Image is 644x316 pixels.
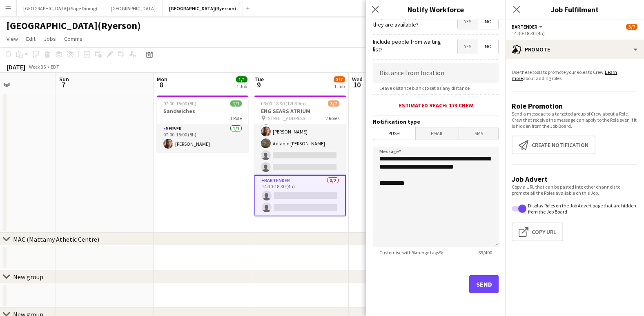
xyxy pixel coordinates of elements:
h1: [GEOGRAPHIC_DATA](Ryerson) [7,20,141,32]
label: Display Roles on the Job Advert page that are hidden from the Job Board [526,203,637,215]
a: View [3,33,21,44]
span: Leave distance blank to set as any distance [373,85,476,91]
app-job-card: 06:00-18:30 (12h30m)3/7ENG SEARS ATRIUM [STREET_ADDRESS]2 RolesSERVER3/506:00-18:30 (12h30m)[PERS... [254,96,346,216]
span: 8 [156,80,167,89]
span: SMS [459,127,498,140]
div: [DATE] [7,63,25,71]
button: Copy Url [512,223,563,241]
span: Yes [458,39,478,54]
a: Comms [61,33,86,44]
span: 7 [58,80,69,89]
app-job-card: 07:00-15:00 (8h)1/1Sandwiches1 RoleSERVER1/107:00-15:00 (8h)[PERSON_NAME] [157,96,248,152]
h3: Job Fulfilment [505,4,644,15]
span: Customise with [373,249,450,256]
span: Edit [26,35,36,42]
button: [GEOGRAPHIC_DATA] (Sage Dining) [17,0,104,16]
h3: Notify Workforce [366,4,505,15]
span: No [478,39,498,54]
span: Push [373,127,415,140]
div: MAC (Mattamy Athetic Centre) [13,235,99,243]
button: Send [469,275,499,293]
span: Week 36 [27,64,47,70]
div: New group [13,273,43,281]
button: [GEOGRAPHIC_DATA](Ryerson) [163,0,243,16]
h3: Sandwiches [157,107,248,115]
a: %merge tags% [412,249,443,256]
span: View [7,35,18,42]
div: 14:30-18:30 (4h) [512,30,637,36]
span: 10 [351,80,363,89]
span: 89 / 400 [472,249,499,256]
span: 3/7 [328,100,339,107]
button: BARTENDER [512,24,544,30]
span: 1/1 [236,76,247,82]
label: Only send to people that look like they are available? [373,13,457,28]
span: 3/7 [626,24,637,30]
h3: Job Advert [512,174,637,184]
span: Jobs [44,35,56,42]
span: 07:00-15:00 (8h) [163,100,196,107]
span: 1/1 [230,100,242,107]
span: Wed [352,76,363,83]
span: Tue [254,76,264,83]
p: Copy a URL that can be pasted into other channels to promote all the Roles available on this Job. [512,184,637,196]
app-card-role: SERVER3/506:00-18:30 (12h30m)[PERSON_NAME][PERSON_NAME]Adianin [PERSON_NAME] [254,100,346,175]
app-card-role: SERVER1/107:00-15:00 (8h)[PERSON_NAME] [157,124,248,152]
a: Learn more [512,69,617,81]
span: Email [416,127,459,140]
span: BARTENDER [512,24,537,30]
a: Edit [23,33,39,44]
span: [STREET_ADDRESS] [266,115,307,121]
span: Comms [64,35,82,42]
span: No [478,14,498,29]
div: Estimated reach: 173 crew [373,102,499,109]
h3: Notification type [373,118,499,125]
span: Mon [157,76,167,83]
button: [GEOGRAPHIC_DATA] [104,0,163,16]
span: 9 [253,80,264,89]
a: Jobs [40,33,59,44]
span: Yes [458,14,478,29]
div: EDT [51,64,59,70]
span: 3/7 [334,76,345,82]
div: 1 Job [334,83,345,89]
h3: Role Promotion [512,101,637,111]
span: 2 Roles [325,115,339,121]
label: Include people from waiting list? [373,38,444,53]
span: Sun [59,76,69,83]
div: 1 Job [236,83,247,89]
span: 1 Role [230,115,242,121]
p: Use these tools to promote your Roles to Crew. about adding roles. [512,69,637,81]
button: Create notification [512,136,595,154]
app-card-role: BARTENDER0/214:30-18:30 (4h) [254,175,346,216]
p: Send a message to a targeted group of Crew about a Role. Crew that receive the message can apply ... [512,111,637,129]
div: Promote [505,40,644,59]
span: 06:00-18:30 (12h30m) [261,100,306,107]
h3: ENG SEARS ATRIUM [254,107,346,115]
